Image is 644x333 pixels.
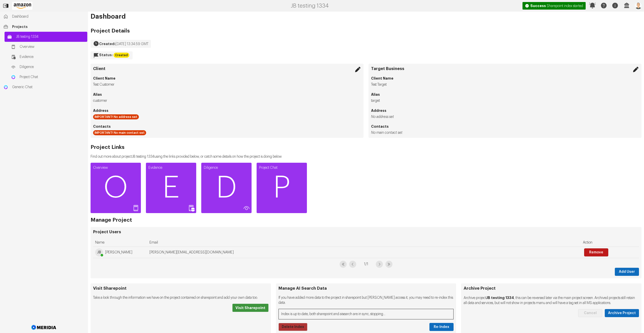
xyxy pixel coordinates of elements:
[93,286,268,291] h3: Visit Sharepoint
[113,53,129,58] div: Created
[146,163,196,213] a: EvidenceE
[12,1,33,10] img: Customer Logo
[91,218,132,223] h2: Manage Project
[93,295,268,300] p: Take a look through the information we have on the project contained on sharepoint and add your o...
[93,114,139,119] div: IMPORTANT! No address set
[371,131,403,135] i: No main contact set
[615,268,639,276] button: Add User
[93,92,361,97] h4: Alias
[16,34,85,39] span: JB testing 1334
[95,248,103,256] span: JB
[257,163,307,213] a: Project ChatP
[371,82,639,87] li: Test Target
[278,323,307,331] button: Delete Index
[371,66,639,71] h3: Target Business
[578,309,602,317] button: Cancel
[257,173,307,203] span: P
[371,76,639,81] h4: Client Name
[93,124,361,129] h4: Contacts
[201,163,252,213] a: DiligenceD
[371,98,639,103] li: target
[278,309,454,319] p: Index is up to date, both sharepoint and aisearch are in sync, stopping...
[5,32,87,42] a: JB testing 1334
[583,239,637,247] div: Action
[8,62,87,72] a: Diligence
[91,145,282,150] h2: Project Links
[1,12,87,22] a: Dashboard
[278,286,454,291] h3: Manage AI Search Data
[584,248,608,256] button: Remove
[12,14,85,19] span: Dashboard
[93,130,146,135] div: IMPORTANT! No main contact set
[115,42,148,46] span: [DATE] 13:34:59 GMT
[95,248,103,256] span: Jon Brookes
[12,85,85,90] span: Generic Chat
[101,254,103,256] div: available
[8,52,87,62] a: Evidence
[99,42,115,46] strong: Created:
[95,239,145,247] div: Name
[93,98,361,103] li: customer
[99,53,113,57] strong: Status:
[429,323,454,331] button: Re-Index
[359,261,373,268] span: 1 / 1
[530,4,546,8] strong: Success
[91,173,141,203] span: O
[93,76,361,81] h4: Client Name
[146,173,196,203] span: E
[371,108,639,113] h4: Address
[93,229,639,235] h3: Project Users
[30,322,57,333] img: Meridia Logo
[464,286,639,291] h3: Archive Project
[93,82,361,87] li: Test Customer
[278,295,454,305] p: If you have added more data to the project in sharepoint but [PERSON_NAME] access it, you may nee...
[8,72,87,82] a: Project ChatProject Chat
[371,124,639,129] h4: Contacts
[201,173,252,203] span: D
[8,42,87,52] a: Overview
[371,115,394,119] i: No address set
[91,28,151,34] h2: Project Details
[3,85,8,90] img: Generic Chat
[232,304,268,312] a: Visit Sharepoint
[105,250,132,255] span: [PERSON_NAME]
[1,22,87,32] a: Projects
[1,82,87,92] a: Generic ChatGeneric Chat
[12,24,85,29] span: Projects
[91,163,141,213] a: OverviewO
[486,296,514,299] strong: JB testing 1334
[93,108,361,113] h4: Address
[11,75,16,80] img: Project Chat
[20,75,85,80] span: Project Chat
[605,309,639,317] button: Archive Project
[91,14,641,19] h1: Dashboard
[147,247,581,258] td: [PERSON_NAME][EMAIL_ADDRESS][DOMAIN_NAME]
[93,41,99,47] svg: Created On
[530,4,583,8] span: Sharepoint index started
[149,239,579,247] div: Email
[93,66,361,71] h3: Client
[634,2,642,10] img: Profile Icon
[20,44,85,49] span: Overview
[464,295,639,306] p: Archive project , this can be reversed later via the main project screen. Archived projects still...
[20,64,85,70] span: Diligence
[371,92,639,97] h4: Alias
[20,54,85,59] span: Evidence
[91,154,282,159] p: Find out more about project JB testing 1334 using the links provided below, or catch some details...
